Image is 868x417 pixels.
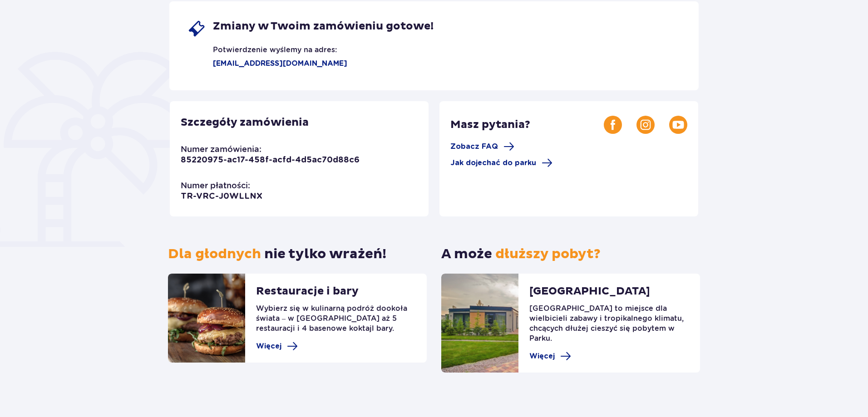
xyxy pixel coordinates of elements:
[168,245,261,262] span: Dla głodnych
[529,351,571,362] a: Więcej
[450,141,514,152] a: Zobacz FAQ
[168,274,245,363] img: restaurants
[213,20,434,33] span: Zmiany w Twoim zamówieniu gotowe!
[441,274,518,373] img: Suntago Village
[495,245,601,262] span: dłuższy pobyt?
[529,351,555,361] span: Więcej
[529,285,650,304] p: [GEOGRAPHIC_DATA]
[187,20,206,38] img: single ticket icon
[529,304,689,351] p: [GEOGRAPHIC_DATA] to miejsce dla wielbicieli zabawy i tropikalnego klimatu, chcących dłużej ciesz...
[181,155,360,166] p: 85220975-ac17-458f-acfd-4d5ac70d88c6
[256,285,359,304] p: Restauracje i bary
[181,144,261,155] p: Numer zamówienia:
[669,116,687,134] img: Youtube
[181,191,262,202] p: TR-VRC-J0WLLNX
[450,118,604,132] p: Masz pytania?
[181,116,309,129] p: Szczegóły zamówienia
[636,116,655,134] img: Instagram
[604,116,622,134] img: Facebook
[256,341,298,352] a: Więcej
[256,304,416,341] p: Wybierz się w kulinarną podróż dookoła świata – w [GEOGRAPHIC_DATA] aż 5 restauracji i 4 basenowe...
[450,158,536,168] span: Jak dojechać do parku
[181,180,250,191] p: Numer płatności:
[256,341,281,351] span: Więcej
[450,142,498,152] span: Zobacz FAQ
[441,245,601,263] p: A może
[168,245,386,263] p: nie tylko wrażeń!
[450,157,552,168] a: Jak dojechać do parku
[187,59,347,69] p: [EMAIL_ADDRESS][DOMAIN_NAME]
[187,38,337,55] p: Potwierdzenie wyślemy na adres:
